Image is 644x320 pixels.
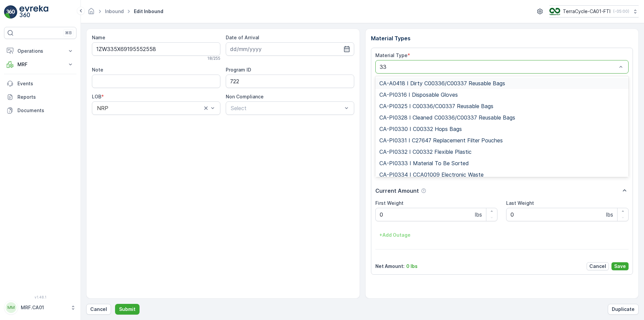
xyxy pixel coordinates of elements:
[17,94,74,100] p: Reports
[612,306,635,313] p: Duplicate
[379,92,458,98] span: CA-PI0316 I Disposable Gloves
[379,103,493,109] span: CA-PI0325 I C00336/C00337 Reusable Bags
[17,61,63,68] p: MRF
[226,35,259,40] label: Date of Arrival
[92,67,103,73] label: Note
[375,230,415,240] button: +Add Outage
[563,8,610,15] p: TerraCycle-CA01-FTI
[132,8,165,15] span: Edit Inbound
[17,80,74,87] p: Events
[226,67,251,73] label: Program ID
[4,104,76,117] a: Documents
[379,137,503,143] span: CA-PI0331 I C27647 Replacement Filter Pouches
[4,5,17,19] img: logo
[379,126,462,132] span: CA-PI0330 I C00332 Hops Bags
[375,263,405,270] p: Net Amount :
[4,58,76,71] button: MRF
[613,9,629,14] p: ( -05:00 )
[92,35,105,40] label: Name
[421,188,426,193] div: Help Tooltip Icon
[475,211,482,219] p: lbs
[406,263,418,270] p: 0 lbs
[379,160,469,166] span: CA-PI0333 I Material To Be Sorted
[226,94,264,99] label: Non Compliance
[589,263,606,270] p: Cancel
[375,200,404,206] label: First Weight
[587,262,609,270] button: Cancel
[371,34,633,42] p: Material Types
[549,8,560,15] img: TC_BVHiTW6.png
[4,44,76,58] button: Operations
[379,80,505,86] span: CA-A0418 I Dirty C00336/C00337 Reusable Bags
[4,90,76,104] a: Reports
[207,56,220,61] p: 18 / 255
[611,262,629,270] button: Save
[231,104,342,112] p: Select
[608,304,639,315] button: Duplicate
[6,302,16,313] div: MM
[549,5,639,17] button: TerraCycle-CA01-FTI(-05:00)
[606,211,613,219] p: lbs
[105,8,124,14] a: Inbound
[17,107,74,114] p: Documents
[379,149,472,155] span: CA-PI0332 I C00332 Flexible Plastic
[506,200,534,206] label: Last Weight
[4,295,76,299] span: v 1.48.1
[379,115,515,121] span: CA-PI0328 I Cleaned C00336/C00337 Reusable Bags
[4,77,76,90] a: Events
[375,52,408,58] label: Material Type
[21,304,67,311] p: MRF.CA01
[115,304,140,315] button: Submit
[19,5,48,19] img: logo_light-DOdMpM7g.png
[375,187,419,195] p: Current Amount
[379,232,411,238] p: + Add Outage
[379,172,484,178] span: CA-PI0334 I CCA01009 Electronic Waste
[92,94,101,99] label: LOB
[65,30,72,36] p: ⌘B
[90,306,107,313] p: Cancel
[17,48,63,54] p: Operations
[226,42,354,56] input: dd/mm/yyyy
[88,10,95,16] a: Homepage
[119,306,136,313] p: Submit
[4,301,76,315] button: MMMRF.CA01
[614,263,626,270] p: Save
[86,304,111,315] button: Cancel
